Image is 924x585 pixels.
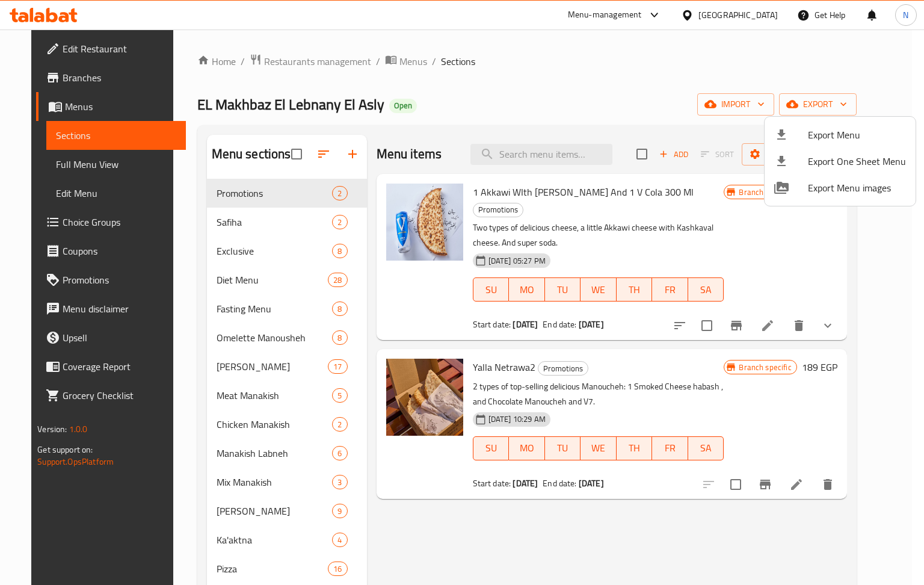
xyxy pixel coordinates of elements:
[765,148,916,175] li: Export one sheet menu items
[808,154,906,169] span: Export One Sheet Menu
[808,181,906,195] span: Export Menu images
[765,175,916,201] li: Export Menu images
[765,122,916,148] li: Export menu items
[808,128,906,142] span: Export Menu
